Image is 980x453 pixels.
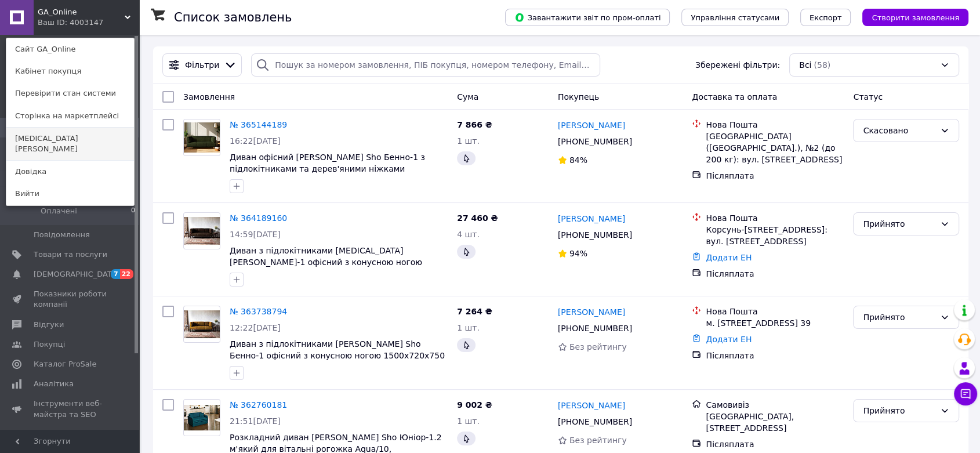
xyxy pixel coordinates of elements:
a: Фото товару [183,306,220,343]
div: [GEOGRAPHIC_DATA] ([GEOGRAPHIC_DATA].), №2 (до 200 кг): вул. [STREET_ADDRESS] [706,131,844,165]
a: Сайт GA_Online [6,38,134,60]
a: № 362760181 [230,400,287,409]
div: Прийнято [863,218,935,230]
span: 16:22[DATE] [230,136,281,146]
button: Завантажити звіт по пром-оплаті [505,9,670,26]
span: [DEMOGRAPHIC_DATA] [34,269,119,280]
div: Нова Пошта [706,212,844,224]
span: Повідомлення [34,230,90,240]
a: № 364189160 [230,213,287,223]
span: 14:59[DATE] [230,230,281,239]
span: Без рейтингу [569,342,627,351]
span: 84% [569,155,587,165]
div: Самовивіз [706,399,844,411]
div: Прийнято [863,404,935,417]
div: [GEOGRAPHIC_DATA], [STREET_ADDRESS] [706,411,844,434]
span: Аналітика [34,379,74,389]
img: Фото товару [184,217,220,245]
img: Фото товару [184,310,220,338]
span: 7 264 ₴ [457,307,492,316]
div: Післяплата [706,268,844,280]
span: Експорт [810,13,842,22]
span: 94% [569,249,587,258]
a: Диван з підлокітниками [MEDICAL_DATA][PERSON_NAME]-1 офісний з конусною ногою 1400х720х750 велюр ... [230,246,422,290]
span: 1 шт. [457,323,480,332]
span: (58) [814,60,830,70]
span: 12:22[DATE] [230,323,281,332]
a: Додати ЕН [706,335,752,344]
a: Створити замовлення [851,12,968,21]
span: Фільтри [185,59,219,71]
button: Чат з покупцем [954,382,977,405]
a: Диван офісний [PERSON_NAME] Sho Бенно-1 з підлокітниками та дерев'яними ніжками 1400х720х750 букл... [230,153,425,185]
a: Фото товару [183,399,220,436]
a: [PERSON_NAME] [558,213,625,224]
span: Завантажити звіт по пром-оплаті [514,12,660,23]
a: № 365144189 [230,120,287,129]
span: 27 460 ₴ [457,213,498,223]
span: 9 002 ₴ [457,400,492,409]
span: Товари та послуги [34,249,107,260]
span: Управління сайтом [34,429,107,450]
span: 1 шт. [457,136,480,146]
span: Замовлення [183,92,235,102]
div: Прийнято [863,311,935,324]
a: [MEDICAL_DATA][PERSON_NAME] [6,128,134,160]
span: 1 шт. [457,416,480,426]
span: 0 [131,206,135,216]
div: Скасовано [863,124,935,137]
a: Перевірити стан системи [6,82,134,104]
h1: Список замовлень [174,10,292,24]
div: Ваш ID: 4003147 [38,17,86,28]
a: Сторінка на маркетплейсі [6,105,134,127]
button: Експорт [800,9,851,26]
a: Фото товару [183,212,220,249]
a: Диван з підлокітниками [PERSON_NAME] Sho Бенно-1 офісний з конусною ногою 1500х720х750 велюр [PER... [230,339,445,372]
div: м. [STREET_ADDRESS] 39 [706,317,844,329]
a: Фото товару [183,119,220,156]
a: [PERSON_NAME] [558,400,625,411]
button: Управління статусами [681,9,789,26]
span: Без рейтингу [569,436,627,445]
div: Післяплата [706,438,844,450]
span: Інструменти веб-майстра та SEO [34,398,107,419]
a: Вийти [6,183,134,205]
a: Кабінет покупця [6,60,134,82]
span: Cума [457,92,478,102]
span: Покупці [34,339,65,350]
span: 7 866 ₴ [457,120,492,129]
div: Нова Пошта [706,306,844,317]
div: [PHONE_NUMBER] [556,414,634,430]
div: [PHONE_NUMBER] [556,320,634,336]
span: 21:51[DATE] [230,416,281,426]
span: GA_Online [38,7,125,17]
div: [PHONE_NUMBER] [556,133,634,150]
span: Оплачені [41,206,77,216]
span: Статус [853,92,883,102]
span: Доставка та оплата [692,92,777,102]
a: № 363738794 [230,307,287,316]
span: 7 [111,269,120,279]
a: Довідка [6,161,134,183]
span: Управління статусами [691,13,779,22]
a: [PERSON_NAME] [558,119,625,131]
span: Збережені фільтри: [695,59,780,71]
div: Післяплата [706,350,844,361]
div: Корсунь-[STREET_ADDRESS]: вул. [STREET_ADDRESS] [706,224,844,247]
input: Пошук за номером замовлення, ПІБ покупця, номером телефону, Email, номером накладної [251,53,600,77]
span: Всі [799,59,811,71]
img: Фото товару [184,122,220,152]
span: 4 шт. [457,230,480,239]
button: Створити замовлення [862,9,968,26]
span: Відгуки [34,320,64,330]
span: Показники роботи компанії [34,289,107,310]
span: Покупець [558,92,599,102]
a: [PERSON_NAME] [558,306,625,318]
a: Додати ЕН [706,253,752,262]
span: 22 [120,269,133,279]
div: [PHONE_NUMBER] [556,227,634,243]
img: Фото товару [184,405,220,431]
div: Нова Пошта [706,119,844,131]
